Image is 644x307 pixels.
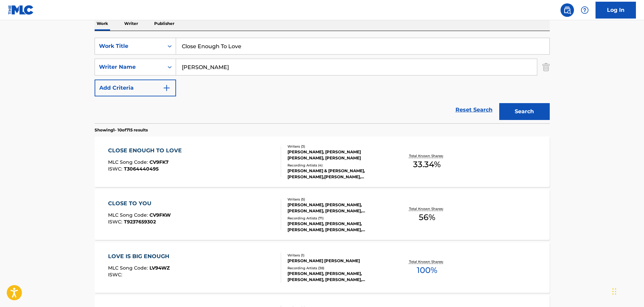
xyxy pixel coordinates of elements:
div: [PERSON_NAME], [PERSON_NAME], [PERSON_NAME], [PERSON_NAME], [PERSON_NAME] [287,202,389,214]
a: Public Search [561,3,574,17]
div: [PERSON_NAME] & [PERSON_NAME],[PERSON_NAME],[PERSON_NAME], [PERSON_NAME] & [PERSON_NAME],ANTHEM,[... [287,168,389,180]
p: Total Known Shares: [409,259,445,264]
div: CLOSE ENOUGH TO LOVE [108,147,185,155]
span: ISWC : [108,272,124,278]
span: ISWC : [108,219,124,225]
div: CLOSE TO YOU [108,199,171,208]
span: 33.34 % [413,158,441,171]
img: 9d2ae6d4665cec9f34b9.svg [163,84,171,92]
span: CV9FKW [149,212,171,218]
div: [PERSON_NAME], [PERSON_NAME] [PERSON_NAME], [PERSON_NAME] [287,149,389,161]
div: Drag [612,281,616,302]
div: Writers ( 5 ) [287,197,389,202]
span: T3064440495 [124,166,159,172]
form: Search Form [95,38,550,123]
a: Reset Search [452,102,496,117]
p: Publisher [152,17,176,31]
div: LOVE IS BIG ENOUGH [108,252,173,260]
p: Total Known Shares: [409,153,445,158]
a: CLOSE TO YOUMLC Song Code:CV9FKWISWC:T9237659302Writers (5)[PERSON_NAME], [PERSON_NAME], [PERSON_... [95,189,550,240]
span: MLC Song Code : [108,212,149,218]
img: help [581,6,589,14]
div: Writers ( 1 ) [287,253,389,258]
p: Writer [122,17,140,31]
button: Search [499,103,550,120]
p: Total Known Shares: [409,206,445,211]
img: MLC Logo [8,5,34,15]
p: Work [95,17,110,31]
div: Writers ( 3 ) [287,144,389,149]
span: 56 % [419,211,435,223]
a: CLOSE ENOUGH TO LOVEMLC Song Code:CV9FK7ISWC:T3064440495Writers (3)[PERSON_NAME], [PERSON_NAME] [... [95,136,550,187]
div: Recording Artists ( 71 ) [287,216,389,221]
div: Help [578,3,591,17]
iframe: Chat Widget [610,275,644,307]
div: [PERSON_NAME] [PERSON_NAME] [287,258,389,264]
img: search [563,6,571,14]
span: T9237659302 [124,219,156,225]
img: Delete Criterion [542,59,550,75]
div: Work Title [99,42,160,50]
div: Recording Artists ( 4 ) [287,163,389,168]
div: [PERSON_NAME], [PERSON_NAME], [PERSON_NAME], [PERSON_NAME], [PERSON_NAME] [287,271,389,283]
p: Showing 1 - 10 of 715 results [95,127,148,133]
a: Log In [596,2,636,19]
span: ISWC : [108,166,124,172]
span: 100 % [417,264,437,276]
a: LOVE IS BIG ENOUGHMLC Song Code:LV94WZISWC:Writers (1)[PERSON_NAME] [PERSON_NAME]Recording Artist... [95,242,550,293]
span: LV94WZ [149,265,170,271]
button: Add Criteria [95,80,176,96]
span: MLC Song Code : [108,159,149,165]
div: Recording Artists ( 38 ) [287,266,389,271]
div: Writer Name [99,63,160,71]
span: MLC Song Code : [108,265,149,271]
div: [PERSON_NAME], [PERSON_NAME], [PERSON_NAME], [PERSON_NAME], [PERSON_NAME] [287,221,389,233]
span: CV9FK7 [149,159,169,165]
